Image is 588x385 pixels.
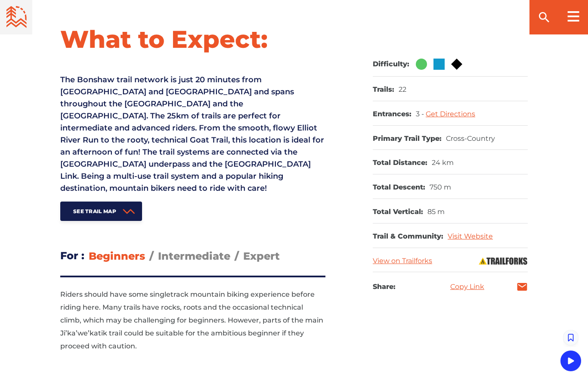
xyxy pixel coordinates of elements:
dt: Total Descent: [373,183,425,192]
a: Get Directions [426,110,475,118]
a: View on Trailforks [373,257,432,265]
dd: 85 m [427,208,445,217]
span: Intermediate [158,250,230,262]
span: Beginners [89,250,145,262]
a: mail [517,281,528,292]
h1: What to Expect: [60,24,325,54]
img: Blue Square [433,59,445,70]
dd: 22 [399,85,406,94]
span: The Bonshaw trail network is just 20 minutes from [GEOGRAPHIC_DATA] and [GEOGRAPHIC_DATA] and spa... [60,75,324,193]
dd: Cross-Country [446,134,495,143]
h3: For [60,247,84,265]
dt: Trail & Community: [373,232,443,241]
dt: Entrances: [373,110,412,119]
a: Visit Website [448,232,493,240]
span: Riders should have some singletrack mountain biking experience before riding here. Many trails ha... [60,290,323,350]
span: 3 [416,110,426,118]
img: Black Diamond [451,59,462,70]
ion-icon: search [537,10,551,24]
dd: 24 km [432,158,454,168]
a: Copy Link [450,283,484,290]
dt: Total Distance: [373,158,427,168]
dt: Trails: [373,85,394,94]
img: Trailforks [478,257,528,265]
span: See Trail Map [73,208,116,214]
span: Expert [243,250,280,262]
img: Green Circle [416,59,427,70]
a: See Trail Map [60,202,142,221]
dd: 750 m [430,183,451,192]
h3: Share: [373,281,396,293]
dt: Total Vertical: [373,208,423,217]
dt: Primary Trail Type: [373,134,442,143]
dt: Difficulty: [373,60,409,69]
